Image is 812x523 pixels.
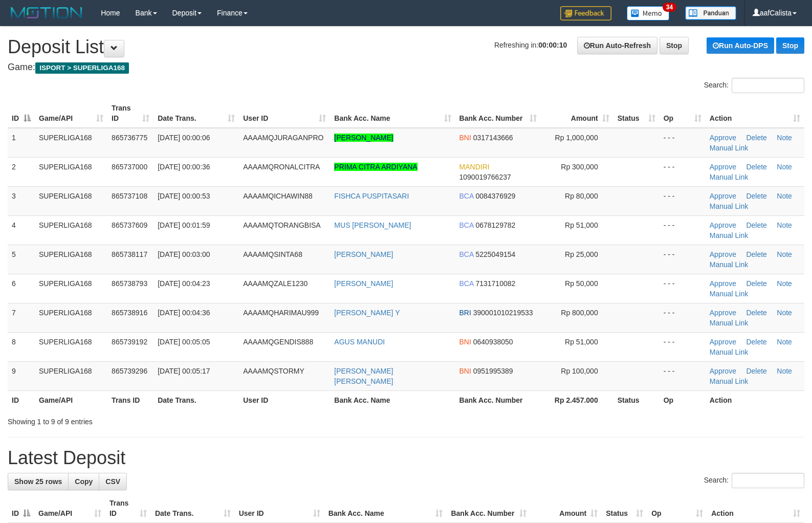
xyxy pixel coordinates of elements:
th: User ID [239,390,330,409]
div: Showing 1 to 9 of 9 entries [8,412,331,427]
span: [DATE] 00:05:05 [158,338,210,346]
h1: Deposit List [8,37,804,57]
span: Copy 1090019766237 to clipboard [459,173,511,181]
span: [DATE] 00:05:17 [158,367,210,375]
th: Action: activate to sort column ascending [706,99,804,128]
span: 865739192 [112,338,147,346]
span: 34 [663,3,676,12]
a: Delete [746,309,766,317]
a: Delete [746,338,766,346]
span: Copy 0317143666 to clipboard [473,134,513,142]
a: Approve [710,163,736,171]
a: MUS [PERSON_NAME] [334,221,411,229]
a: Delete [746,250,766,258]
label: Search: [704,473,804,488]
span: AAAAMQJURAGANPRO [243,134,323,142]
a: Manual Link [710,377,749,385]
a: Manual Link [710,319,749,327]
a: Copy [68,473,99,490]
a: Manual Link [710,202,749,210]
a: Note [777,250,792,258]
th: Rp 2.457.000 [541,390,613,409]
td: 4 [8,215,35,245]
input: Search: [732,78,804,93]
th: Status: activate to sort column ascending [613,99,660,128]
a: Approve [710,250,736,258]
span: BCA [459,221,474,229]
span: 865736775 [112,134,147,142]
td: SUPERLIGA168 [35,128,107,158]
span: BNI [459,338,471,346]
span: AAAAMQGENDIS888 [243,338,313,346]
span: AAAAMQZALE1230 [243,279,308,288]
th: Bank Acc. Name: activate to sort column ascending [330,99,455,128]
td: - - - [660,303,706,332]
span: BCA [459,192,474,200]
span: Copy 5225049154 to clipboard [475,250,515,258]
th: Bank Acc. Name [330,390,455,409]
a: Approve [710,338,736,346]
td: SUPERLIGA168 [35,361,107,390]
td: - - - [660,157,706,186]
th: Date Trans.: activate to sort column ascending [151,494,235,523]
span: BCA [459,250,474,258]
a: Stop [660,37,689,54]
a: Manual Link [710,231,749,239]
span: Copy 0678129782 to clipboard [475,221,515,229]
a: Delete [746,134,766,142]
a: Manual Link [710,173,749,181]
span: Rp 50,000 [565,279,598,288]
span: 865739296 [112,367,147,375]
a: Note [777,221,792,229]
td: - - - [660,332,706,361]
a: Note [777,192,792,200]
th: Game/API: activate to sort column ascending [34,494,105,523]
span: BNI [459,134,471,142]
th: Game/API: activate to sort column ascending [35,99,107,128]
span: BRI [459,309,471,317]
td: 3 [8,186,35,215]
span: [DATE] 00:00:06 [158,134,210,142]
span: Show 25 rows [14,477,62,486]
a: Approve [710,221,736,229]
span: AAAAMQSINTA68 [243,250,302,258]
th: Trans ID: activate to sort column ascending [107,99,153,128]
a: [PERSON_NAME] [334,134,393,142]
a: [PERSON_NAME] Y [334,309,400,317]
th: Amount: activate to sort column ascending [531,494,602,523]
span: [DATE] 00:03:00 [158,250,210,258]
td: - - - [660,274,706,303]
a: PRIMA CITRA ARDIYANA [334,163,417,171]
span: [DATE] 00:01:59 [158,221,210,229]
td: SUPERLIGA168 [35,303,107,332]
a: Note [777,163,792,171]
span: AAAAMQRONALCITRA [243,163,320,171]
span: Rp 100,000 [561,367,598,375]
span: Refreshing in: [494,41,567,49]
a: Note [777,279,792,288]
span: CSV [105,477,120,486]
td: - - - [660,186,706,215]
span: AAAAMQICHAWIN88 [243,192,313,200]
a: Run Auto-DPS [707,37,774,54]
a: Approve [710,367,736,375]
th: Action [706,390,804,409]
td: SUPERLIGA168 [35,332,107,361]
th: Op: activate to sort column ascending [660,99,706,128]
span: Copy 390001010219533 to clipboard [473,309,533,317]
th: Bank Acc. Number [455,390,541,409]
td: - - - [660,215,706,245]
span: [DATE] 00:00:36 [158,163,210,171]
span: Rp 300,000 [561,163,598,171]
span: Rp 800,000 [561,309,598,317]
td: 8 [8,332,35,361]
td: SUPERLIGA168 [35,245,107,274]
th: Status: activate to sort column ascending [602,494,647,523]
img: Button%20Memo.svg [627,6,670,20]
a: Note [777,338,792,346]
span: AAAAMQTORANGBISA [243,221,320,229]
td: SUPERLIGA168 [35,215,107,245]
td: 2 [8,157,35,186]
a: AGUS MANUDI [334,338,385,346]
td: SUPERLIGA168 [35,186,107,215]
